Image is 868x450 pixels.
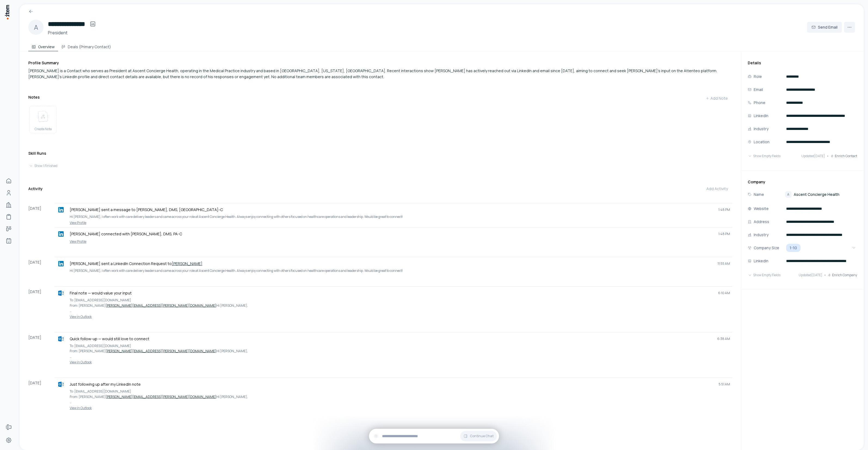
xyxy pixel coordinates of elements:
button: Show Empty Fields [748,270,780,281]
div: Continue Chat [369,429,499,443]
button: Send Email [807,22,842,33]
a: Forms [3,422,14,433]
span: 5:51 AM [719,382,730,387]
a: Home [3,175,14,186]
div: [DATE] [28,332,54,367]
span: 11:55 AM [718,262,730,266]
div: A [785,191,792,198]
p: [PERSON_NAME] connected with [PERSON_NAME], DMS, PA-C [70,231,714,237]
a: Companies [3,199,14,210]
a: View in Outlook [57,315,730,319]
button: create noteCreate Note [29,106,57,133]
img: outlook logo [58,336,64,342]
a: Contacts [3,187,14,198]
span: 1:48 PM [718,232,730,236]
div: [DATE] [28,378,54,412]
h3: Profile Summary [28,60,732,66]
h3: Details [748,60,857,66]
span: Updated [DATE] [801,154,825,158]
p: Just following up after my LinkedIn note [70,382,714,387]
a: View in Outlook [57,360,730,364]
p: Address [754,219,769,225]
div: [DATE] [28,286,54,321]
a: Settings [3,435,14,446]
p: LinkedIn [754,113,768,119]
img: linkedin logo [58,207,64,212]
p: Hi [PERSON_NAME], I often work with care delivery leaders and came across your role at Ascent Con... [70,214,730,220]
button: Deals (Primary Contact) [58,40,114,51]
p: Name [754,191,764,197]
a: [PERSON_NAME][EMAIL_ADDRESS][PERSON_NAME][DOMAIN_NAME] [106,349,216,353]
button: Enrich Company [828,270,857,281]
button: Add Note [701,93,732,104]
div: [PERSON_NAME] is a Contact who serves as President at Ascent Concierge Health, operating in the M... [28,68,732,80]
p: LinkedIn [754,258,768,264]
p: Hi [PERSON_NAME], I often work with care delivery leaders and came across your role at Ascent Con... [70,268,730,273]
img: Item Brain Logo [4,4,10,20]
img: outlook logo [58,290,64,296]
span: Send Email [818,25,838,30]
span: Ascent Concierge Health [794,192,839,197]
p: Company Size [754,245,779,251]
button: More actions [844,22,855,33]
p: Email [754,87,763,93]
button: Overview [28,40,58,51]
span: 6:10 AM [718,291,730,295]
img: linkedin logo [58,231,64,237]
button: Add Activity [702,183,732,194]
p: [PERSON_NAME] sent a message to [PERSON_NAME], DMS, [GEOGRAPHIC_DATA]-C [70,207,714,212]
div: Add Note [706,96,728,101]
a: Agents [3,235,14,246]
a: deals [3,223,14,234]
p: Industry [754,232,769,238]
button: Continue Chat [460,431,497,441]
p: Industry [754,126,769,132]
a: View Profile [57,239,730,244]
div: A [28,20,44,35]
img: linkedin logo [58,261,64,266]
span: Continue Chat [470,434,494,438]
p: [PERSON_NAME] sent a LinkedIn Connection Request to [70,261,713,266]
button: Show Empty Fields [748,151,780,162]
span: Create Note [35,127,52,131]
p: Phone [754,100,765,106]
span: Updated [DATE] [799,273,822,277]
img: create note [36,111,50,123]
h3: Activity [28,186,43,191]
h3: President [48,29,98,36]
p: Location [754,139,769,145]
a: View in Outlook [57,406,730,410]
h3: Notes [28,95,40,100]
button: Show 1 Finished [29,162,732,170]
p: To: [EMAIL_ADDRESS][DOMAIN_NAME] From: [PERSON_NAME] Hi [PERSON_NAME], [70,297,730,308]
p: Quick follow-up — would still love to connect [70,336,713,342]
p: To: [EMAIL_ADDRESS][DOMAIN_NAME] From: [PERSON_NAME] Hi [PERSON_NAME], [70,343,730,354]
p: To: [EMAIL_ADDRESS][DOMAIN_NAME] From: [PERSON_NAME] Hi [PERSON_NAME], [70,389,730,399]
a: [PERSON_NAME][EMAIL_ADDRESS][PERSON_NAME][DOMAIN_NAME] [106,303,216,308]
span: 1:48 PM [718,208,730,212]
div: [DATE] [28,203,54,246]
a: [PERSON_NAME] [172,261,202,266]
p: Website [754,206,769,212]
a: [PERSON_NAME][EMAIL_ADDRESS][PERSON_NAME][DOMAIN_NAME] [106,394,216,399]
div: [DATE] [28,257,54,276]
p: Role [754,74,762,80]
a: AAscent Concierge Health [785,191,839,198]
button: Enrich Contact [830,151,857,162]
a: implementations [3,211,14,222]
span: 6:38 AM [717,337,730,341]
h3: Company [748,179,857,185]
img: outlook logo [58,382,64,387]
a: View Profile [57,221,730,225]
h3: Skill Runs [28,151,732,156]
p: Final note — would value your input [70,290,714,296]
